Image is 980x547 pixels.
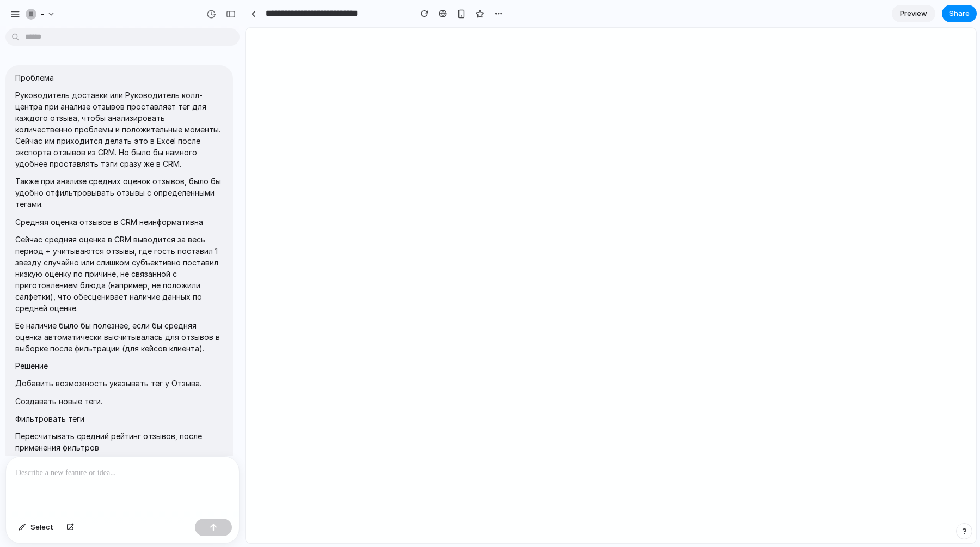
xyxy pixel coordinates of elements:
p: Ее наличие было бы полезнее, если бы средняя оценка автоматически высчитывалась для отзывов в выб... [15,320,223,354]
p: Фильтровать теги [15,413,223,424]
p: Добавить возможность указывать тег у Отзыва. [15,378,223,389]
p: Руководитель доставки или Руководитель колл-центра при анализе отзывов проставляет тег для каждог... [15,89,223,169]
span: Share [949,8,970,19]
p: Средняя оценка отзывов в CRM неинформативна [15,216,223,228]
button: - [21,5,61,23]
span: Preview [900,8,927,19]
p: Также при анализе средних оценок отзывов, было бы удобно отфильтровывать отзывы с определенными т... [15,175,223,210]
p: Решение [15,360,223,372]
p: Проблема [15,72,223,83]
p: Пересчитывать средний рейтинг отзывов, после применения фильтров [15,430,223,453]
span: - [41,9,44,20]
span: Select [30,522,53,533]
p: Сейчас средняя оценка в CRM выводится за весь период + учитываются отзывы, где гость поставил 1 з... [15,234,223,314]
button: Share [942,5,977,22]
p: Создавать новые теги. [15,396,223,407]
a: Preview [892,5,935,22]
button: Select [13,519,59,536]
